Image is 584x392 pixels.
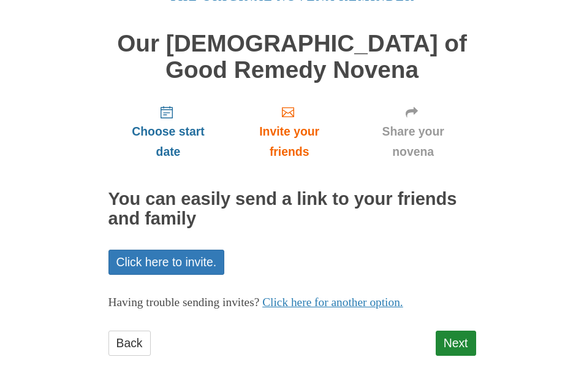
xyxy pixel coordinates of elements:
span: Choose start date [121,121,216,162]
a: Click here for another option. [262,296,403,309]
h1: Our [DEMOGRAPHIC_DATA] of Good Remedy Novena [108,31,476,83]
span: Having trouble sending invites? [108,296,260,309]
span: Share your novena [363,121,464,162]
a: Back [108,331,151,356]
a: Invite your friends [228,95,350,168]
h2: You can easily send a link to your friends and family [108,190,476,229]
span: Invite your friends [240,121,338,162]
a: Share your novena [351,95,476,168]
a: Choose start date [108,95,229,168]
a: Click here to invite. [108,250,225,275]
a: Next [436,331,476,356]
